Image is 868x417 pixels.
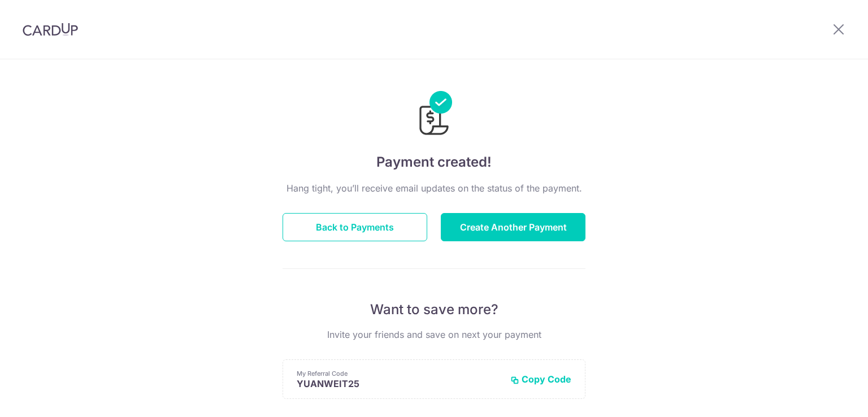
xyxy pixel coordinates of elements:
[283,301,585,319] p: Want to save more?
[23,23,78,36] img: CardUp
[796,383,857,411] iframe: Opens a widget where you can find more information
[283,328,585,341] p: Invite your friends and save on next your payment
[510,373,571,385] button: Copy Code
[283,213,427,241] button: Back to Payments
[416,91,452,138] img: Payments
[441,213,585,241] button: Create Another Payment
[297,378,501,389] p: YUANWEIT25
[283,181,585,195] p: Hang tight, you’ll receive email updates on the status of the payment.
[283,152,585,172] h4: Payment created!
[297,369,501,378] p: My Referral Code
